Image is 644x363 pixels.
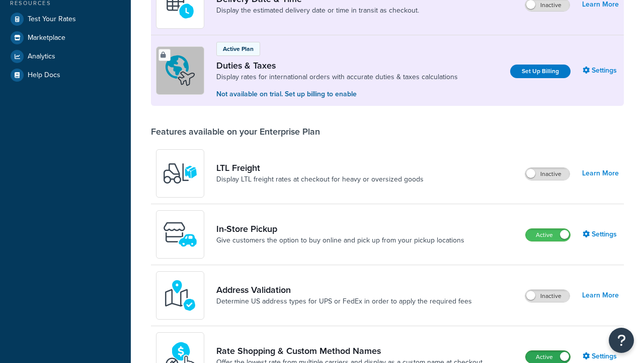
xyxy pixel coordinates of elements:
[28,34,65,42] span: Marketplace
[216,345,482,356] a: Rate Shopping & Custom Method Names
[216,89,458,100] p: Not available on trial. Set up billing to enable
[163,217,198,252] img: wfgcfpwTIucLEAAAAASUVORK5CYII=
[216,296,472,307] a: Determine US address types for UPS or FedEx in order to apply the required fees
[8,66,123,84] a: Help Docs
[151,126,320,137] div: Features available on your Enterprise Plan
[216,284,472,295] a: Address Validation
[216,235,464,246] a: Give customers the option to buy online and pick up from your pickup locations
[582,166,619,180] a: Learn More
[28,52,55,61] span: Analytics
[609,328,634,353] button: Open Resource Center
[526,351,570,363] label: Active
[8,10,123,28] a: Test Your Rates
[8,29,123,47] a: Marketplace
[163,278,198,313] img: kIG8fy0lQAAAABJRU5ErkJggg==
[216,162,424,173] a: LTL Freight
[583,227,619,241] a: Settings
[583,64,619,78] a: Settings
[526,229,570,241] label: Active
[28,71,60,80] span: Help Docs
[216,72,458,82] a: Display rates for international orders with accurate duties & taxes calculations
[510,65,571,78] a: Set Up Billing
[582,288,619,302] a: Learn More
[525,290,570,302] label: Inactive
[163,156,198,191] img: y79ZsPf0fXUFUhFXDzUgf+ktZg5F2+ohG75+v3d2s1D9TjoU8PiyCIluIjV41seZevKCRuEjTPPOKHJsQcmKCXGdfprl3L4q7...
[216,223,464,234] a: In-Store Pickup
[216,60,458,71] a: Duties & Taxes
[525,168,570,180] label: Inactive
[28,15,76,24] span: Test Your Rates
[216,6,419,16] a: Display the estimated delivery date or time in transit as checkout.
[216,174,424,185] a: Display LTL freight rates at checkout for heavy or oversized goods
[223,44,254,53] p: Active Plan
[8,47,123,66] a: Analytics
